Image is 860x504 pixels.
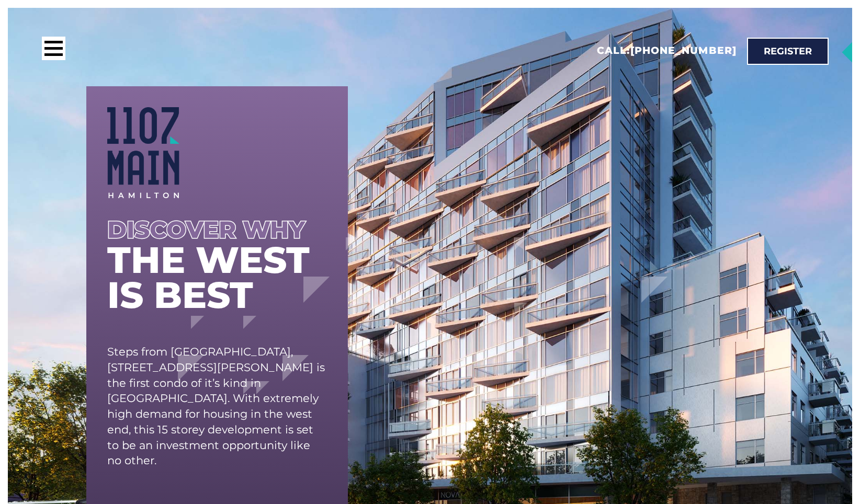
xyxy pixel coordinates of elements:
[107,344,327,468] p: Steps from [GEOGRAPHIC_DATA], [STREET_ADDRESS][PERSON_NAME] is the first condo of it’s kind in [G...
[764,47,812,56] span: Register
[747,38,829,65] a: Register
[107,219,327,240] div: Discover why
[630,44,737,56] a: [PHONE_NUMBER]
[597,44,737,58] h2: Call:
